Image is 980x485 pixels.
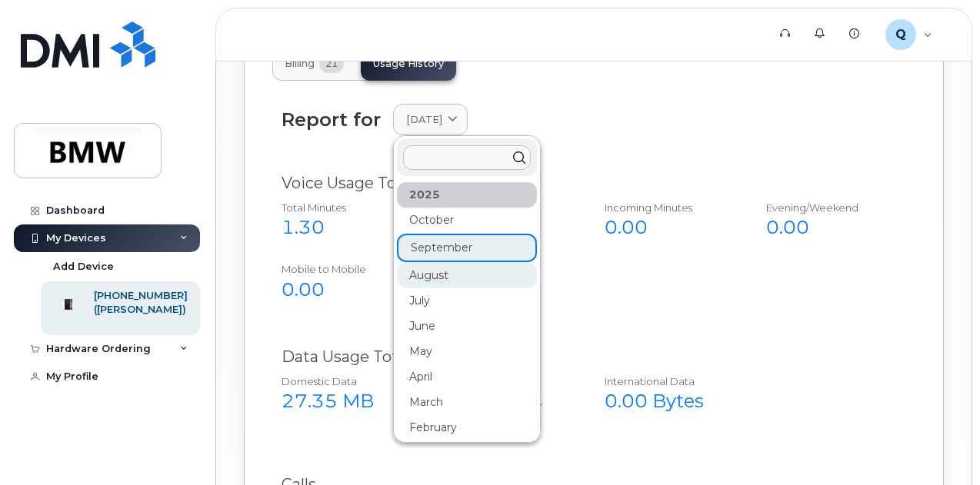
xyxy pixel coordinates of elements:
[605,201,732,215] div: Incoming Minutes
[397,182,537,208] div: 2025
[319,55,344,73] span: 21
[913,418,968,473] iframe: Messenger Launcher
[282,388,409,414] div: 27.35 MB
[397,314,537,339] div: June
[397,415,537,440] div: February
[766,201,894,215] div: Evening/Weekend
[282,346,906,368] div: Data Usage Total $0.00
[393,104,468,135] a: [DATE]
[282,374,409,389] div: Domestic Data
[406,112,442,127] span: [DATE]
[397,390,537,415] div: March
[282,262,409,277] div: Mobile to Mobile
[766,214,894,241] div: 0.00
[282,109,381,130] div: Report for
[285,58,315,70] span: Billing
[875,19,943,50] div: QTC6542
[282,277,409,303] div: 0.00
[282,214,409,241] div: 1.30
[397,288,537,314] div: July
[282,201,409,215] div: Total Minutes
[397,263,537,288] div: August
[397,440,537,466] div: January
[397,364,537,390] div: April
[282,172,906,194] div: Voice Usage Total $0.00
[605,374,732,389] div: International Data
[397,339,537,364] div: May
[605,388,732,414] div: 0.00 Bytes
[895,25,906,44] span: Q
[397,208,537,233] div: October
[605,214,732,241] div: 0.00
